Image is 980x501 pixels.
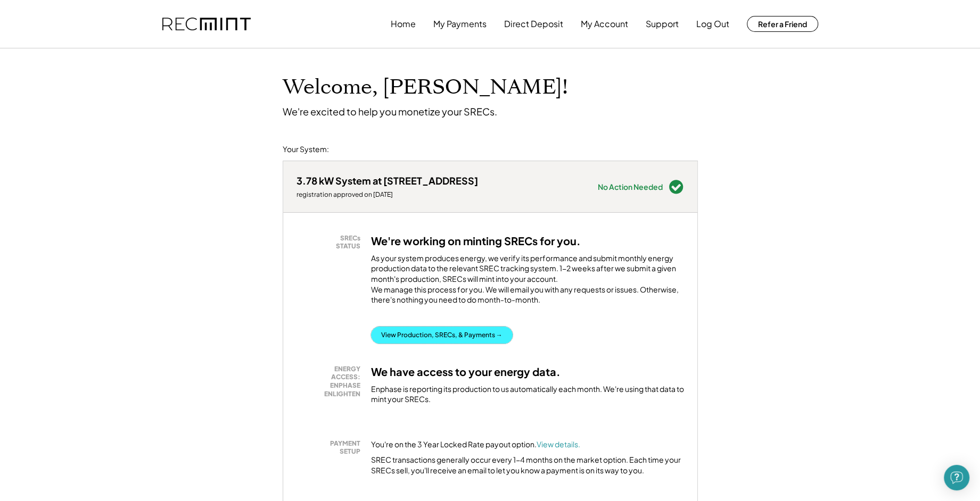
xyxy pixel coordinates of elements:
button: Direct Deposit [504,13,563,35]
div: 3.78 kW System at [STREET_ADDRESS] [297,174,478,187]
div: Open Intercom Messenger [944,465,969,490]
button: My Account [581,13,628,35]
button: View Production, SRECs, & Payments → [371,327,513,344]
div: No Action Needed [598,183,663,190]
div: Your System: [283,144,329,155]
div: SRECs STATUS [302,234,360,250]
div: We're excited to help you monetize your SRECs. [283,105,497,118]
img: recmint-logotype%403x.png [162,18,251,31]
div: PAYMENT SETUP [302,439,360,456]
div: ENERGY ACCESS: ENPHASE ENLIGHTEN [302,365,360,398]
a: View details. [537,439,580,449]
div: Enphase is reporting its production to us automatically each month. We're using that data to mint... [371,384,684,405]
button: Support [646,13,679,35]
div: As your system produces energy, we verify its performance and submit monthly energy production da... [371,253,684,311]
h3: We're working on minting SRECs for you. [371,234,581,248]
h3: We have access to your energy data. [371,365,561,379]
button: Refer a Friend [747,16,818,32]
button: My Payments [433,13,487,35]
h1: Welcome, [PERSON_NAME]! [283,75,568,100]
div: registration approved on [DATE] [297,190,478,199]
button: Log Out [696,13,729,35]
button: Home [391,13,416,35]
div: You're on the 3 Year Locked Rate payout option. [371,439,580,450]
div: SREC transactions generally occur every 1-4 months on the market option. Each time your SRECs sel... [371,455,684,475]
